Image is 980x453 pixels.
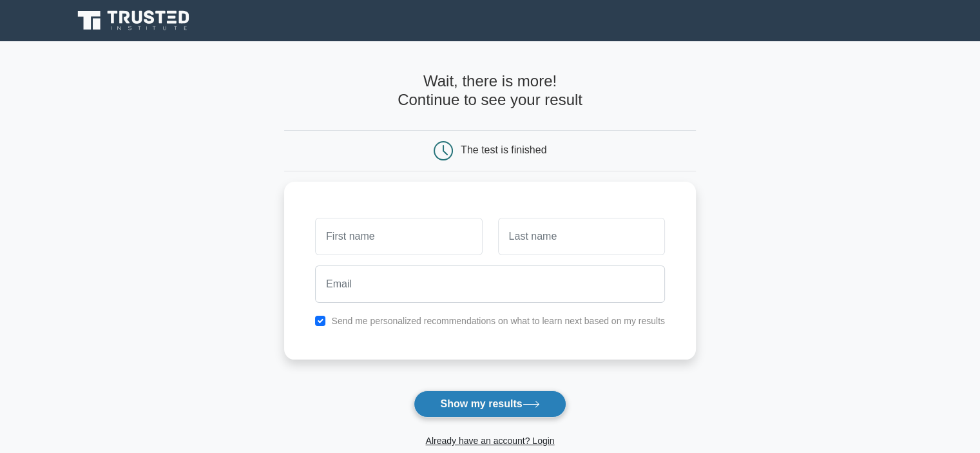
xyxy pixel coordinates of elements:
input: First name [315,218,482,255]
input: Email [315,265,665,303]
h4: Wait, there is more! Continue to see your result [284,72,696,110]
input: Last name [498,218,665,255]
a: Already have an account? Login [425,436,554,446]
div: The test is finished [461,144,546,155]
label: Send me personalized recommendations on what to learn next based on my results [331,316,665,326]
button: Show my results [414,390,566,418]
